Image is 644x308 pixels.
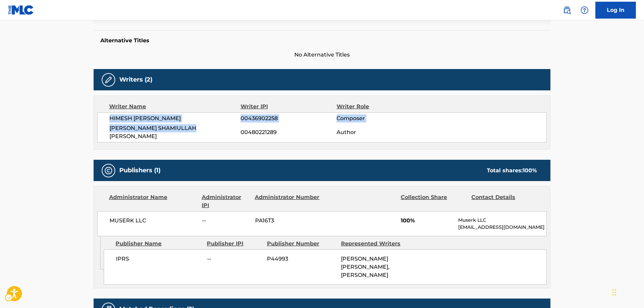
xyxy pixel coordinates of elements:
[610,276,644,308] div: Chat Widget
[119,76,152,84] h5: Writers (2)
[401,193,466,210] div: Collection Share
[523,167,537,174] span: 100 %
[255,217,321,225] span: PA16T3
[563,6,571,14] img: search
[267,240,336,248] div: Publisher Number
[207,255,262,263] span: --
[104,76,113,84] img: Writers
[109,193,197,210] div: Administrator Name
[94,51,550,59] span: No Alternative Titles
[8,5,34,15] img: MLC Logo
[401,217,453,225] span: 100%
[580,6,589,14] img: help
[487,167,537,175] div: Total shares:
[255,193,320,210] div: Administrator Number
[116,240,202,248] div: Publisher Name
[109,103,241,111] div: Writer Name
[471,193,537,210] div: Contact Details
[337,128,424,136] span: Author
[109,124,241,140] span: [PERSON_NAME] SHAMIULLAH [PERSON_NAME]
[241,128,337,136] span: 00480221289
[119,167,160,174] h5: Publishers (1)
[337,114,424,123] span: Composer
[202,217,250,225] span: --
[595,2,636,19] a: Log In
[337,103,424,111] div: Writer Role
[202,193,250,210] div: Administrator IPI
[104,167,113,175] img: Publishers
[612,282,616,303] div: Drag
[241,103,337,111] div: Writer IPI
[207,240,262,248] div: Publisher IPI
[610,276,644,308] iframe: Hubspot Iframe
[341,240,410,248] div: Represented Writers
[458,224,546,231] p: [EMAIL_ADDRESS][DOMAIN_NAME]
[109,217,197,225] span: MUSERK LLC
[100,37,544,44] h5: Alternative Titles
[267,255,336,263] span: P44993
[109,114,241,123] span: HIMESH [PERSON_NAME]
[241,114,337,123] span: 00436902258
[458,217,546,224] p: Muserk LLC
[116,255,202,263] span: IPRS
[341,256,390,278] span: [PERSON_NAME] [PERSON_NAME], [PERSON_NAME]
